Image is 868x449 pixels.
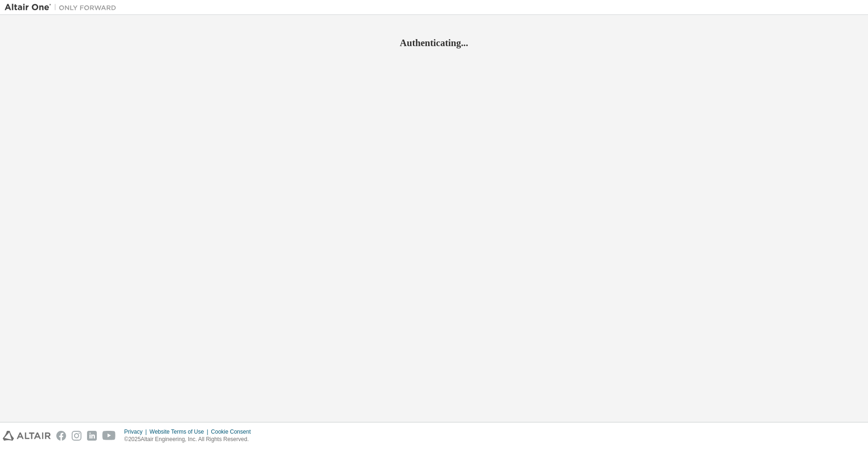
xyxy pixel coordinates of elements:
div: Cookie Consent [211,428,256,435]
div: Website Terms of Use [149,428,211,435]
img: instagram.svg [72,431,81,441]
div: Privacy [124,428,149,435]
img: Altair One [5,3,121,12]
img: altair_logo.svg [3,431,51,441]
img: youtube.svg [102,431,116,441]
p: © 2025 Altair Engineering, Inc. All Rights Reserved. [124,435,256,443]
img: facebook.svg [56,431,66,441]
h2: Authenticating... [5,37,863,49]
img: linkedin.svg [87,431,97,441]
